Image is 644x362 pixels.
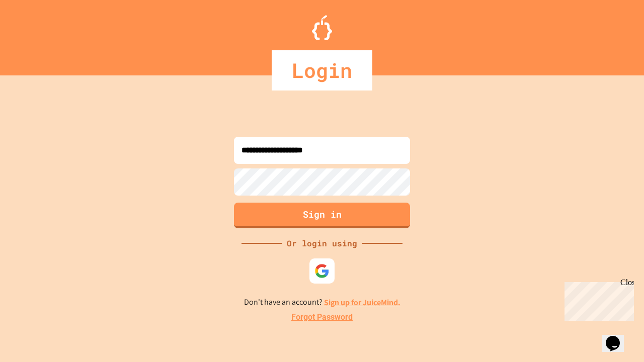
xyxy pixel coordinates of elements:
iframe: chat widget [602,322,634,352]
div: Chat with us now!Close [4,4,69,64]
button: Sign in [234,203,410,228]
p: Don't have an account? [244,296,400,309]
img: Logo.svg [312,15,332,40]
div: Login [272,50,372,90]
iframe: chat widget [560,278,634,321]
a: Sign up for JuiceMind. [324,297,400,308]
div: Or login using [282,237,362,249]
img: google-icon.svg [314,263,330,279]
a: Forgot Password [291,311,353,323]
